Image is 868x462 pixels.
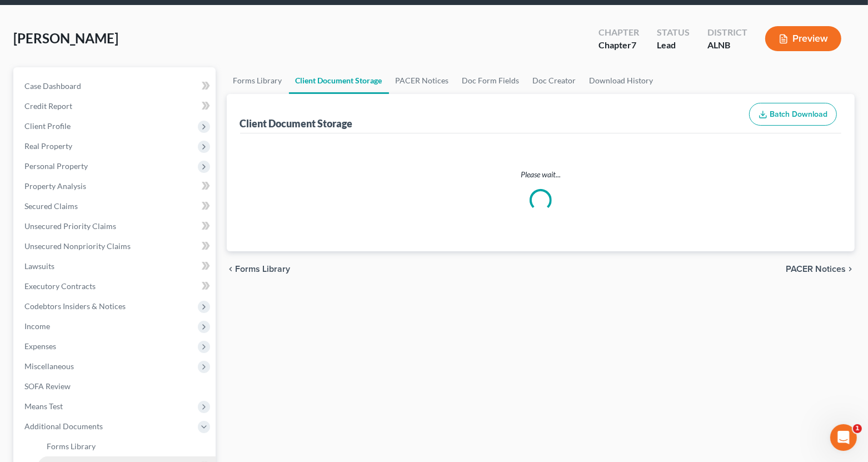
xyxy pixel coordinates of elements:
[24,321,50,331] span: Income
[16,256,216,276] a: Lawsuits
[456,67,526,94] a: Doc Form Fields
[38,436,216,456] a: Forms Library
[13,30,118,46] span: [PERSON_NAME]
[770,110,827,119] span: Batch Download
[583,67,660,94] a: Download History
[830,424,857,451] iframe: Intercom live chat
[24,361,74,371] span: Miscellaneous
[16,276,216,296] a: Executory Contracts
[657,39,690,52] div: Lead
[289,67,389,94] a: Client Document Storage
[846,265,855,274] i: chevron_right
[16,376,216,396] a: SOFA Review
[24,261,54,271] span: Lawsuits
[24,381,71,391] span: SOFA Review
[16,76,216,96] a: Case Dashboard
[24,221,116,231] span: Unsecured Priority Claims
[24,121,71,131] span: Client Profile
[16,176,216,196] a: Property Analysis
[631,39,636,50] span: 7
[24,281,96,291] span: Executory Contracts
[24,401,63,411] span: Means Test
[236,265,291,274] span: Forms Library
[853,424,862,433] span: 1
[786,265,855,274] button: PACER Notices chevron_right
[707,26,747,39] div: District
[24,201,78,211] span: Secured Claims
[24,421,103,431] span: Additional Documents
[526,67,583,94] a: Doc Creator
[786,265,846,274] span: PACER Notices
[16,236,216,256] a: Unsecured Nonpriority Claims
[227,265,236,274] i: chevron_left
[24,181,86,191] span: Property Analysis
[16,216,216,236] a: Unsecured Priority Claims
[765,26,841,51] button: Preview
[16,196,216,216] a: Secured Claims
[242,169,840,180] p: Please wait...
[227,67,289,94] a: Forms Library
[24,101,72,111] span: Credit Report
[227,265,291,274] button: chevron_left Forms Library
[24,141,72,151] span: Real Property
[16,96,216,116] a: Credit Report
[598,39,639,52] div: Chapter
[24,161,88,171] span: Personal Property
[24,81,81,91] span: Case Dashboard
[24,341,56,351] span: Expenses
[240,117,353,130] div: Client Document Storage
[389,67,456,94] a: PACER Notices
[598,26,639,39] div: Chapter
[24,241,131,251] span: Unsecured Nonpriority Claims
[707,39,747,52] div: ALNB
[657,26,690,39] div: Status
[749,103,837,126] button: Batch Download
[47,441,96,451] span: Forms Library
[24,301,126,311] span: Codebtors Insiders & Notices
